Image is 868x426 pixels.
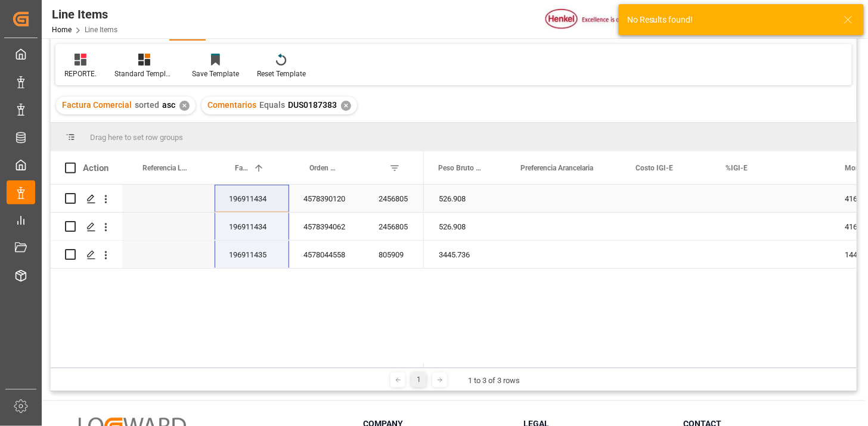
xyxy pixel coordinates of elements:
div: REPORTE. [64,69,97,79]
span: DUS0187383 [288,100,337,110]
div: 2456805 [364,213,424,240]
div: Reset Template [257,69,306,79]
div: ✕ [341,101,351,111]
div: 805909 [364,241,424,268]
div: 196911435 [215,241,289,268]
span: %IGI-E [726,164,748,172]
div: Press SPACE to select this row. [51,185,424,213]
span: sorted [135,100,159,110]
div: 1 to 3 of 3 rows [468,375,520,387]
div: 196911434 [215,213,289,240]
span: asc [162,100,175,110]
span: Equals [259,100,285,110]
div: 526.908 [424,185,507,212]
div: 3445.736 [424,241,507,268]
img: Henkel%20logo.jpg_1689854090.jpg [545,9,646,30]
div: Action [83,163,108,173]
div: Line Items [52,5,117,23]
span: Referencia Leschaco (impo) [142,164,190,172]
span: Factura Comercial [62,100,132,110]
div: 2456805 [364,185,424,212]
div: Press SPACE to select this row. [51,213,424,241]
div: 196911434 [215,185,289,212]
span: Orden de Compra [309,164,339,172]
div: 4578390120 [289,185,364,212]
span: Factura Comercial [235,164,249,172]
div: Press SPACE to select this row. [51,241,424,269]
div: Standard Templates [114,69,174,79]
span: Comentarios [207,100,256,110]
div: Save Template [192,69,239,79]
a: Home [52,26,72,34]
div: 4578394062 [289,213,364,240]
span: Drag here to set row groups [90,133,183,142]
span: Preferencia Arancelaria [520,164,593,172]
div: ✕ [179,101,190,111]
span: Costo IGI-E [635,164,673,172]
div: 1 [411,372,426,387]
span: Peso Bruto - Factura [438,164,481,172]
div: 526.908 [424,213,507,240]
div: No Results found! [627,14,832,26]
div: 4578044558 [289,241,364,268]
